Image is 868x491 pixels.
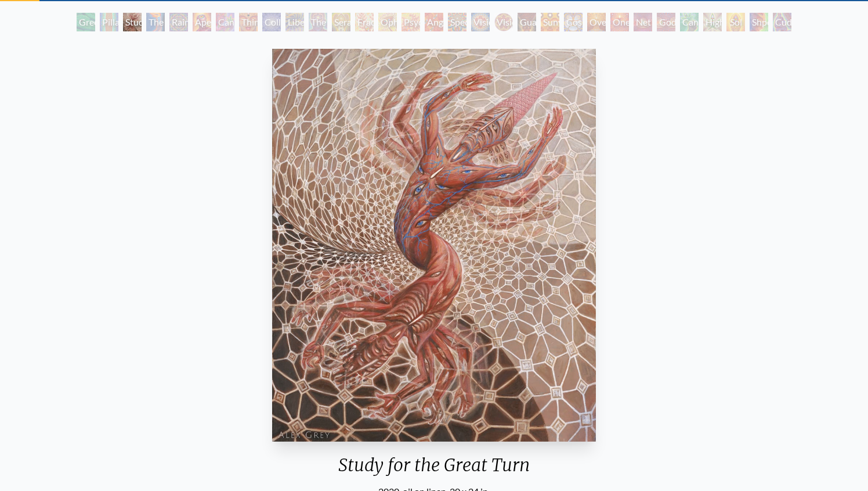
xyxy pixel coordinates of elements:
[309,13,327,31] div: The Seer
[726,13,745,31] div: Sol Invictus
[193,13,211,31] div: Aperture
[680,13,699,31] div: Cannafist
[448,13,466,31] div: Spectral Lotus
[541,13,559,31] div: Sunyata
[773,13,791,31] div: Cuddle
[169,13,188,31] div: Rainbow Eye Ripple
[267,454,601,485] div: Study for the Great Turn
[425,13,443,31] div: Angel Skin
[587,13,606,31] div: Oversoul
[518,13,536,31] div: Guardian of Infinite Vision
[402,13,420,31] div: Psychomicrograph of a Fractal Paisley Cherub Feather Tip
[239,13,258,31] div: Third Eye Tears of Joy
[123,13,142,31] div: Study for the Great Turn
[657,13,675,31] div: Godself
[146,13,165,31] div: The Torch
[216,13,234,31] div: Cannabis Sutra
[378,13,397,31] div: Ophanic Eyelash
[272,49,596,442] img: Study-for-the-Great-Turn_2020_Alex-Grey.jpg
[494,13,513,31] div: Vision Crystal Tondo
[634,13,652,31] div: Net of Being
[471,13,490,31] div: Vision Crystal
[332,13,350,31] div: Seraphic Transport Docking on the Third Eye
[610,13,629,31] div: One
[703,13,722,31] div: Higher Vision
[564,13,583,31] div: Cosmic Elf
[77,13,95,31] div: Green Hand
[262,13,281,31] div: Collective Vision
[750,13,768,31] div: Shpongled
[355,13,374,31] div: Fractal Eyes
[100,13,118,31] div: Pillar of Awareness
[285,13,304,31] div: Liberation Through Seeing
